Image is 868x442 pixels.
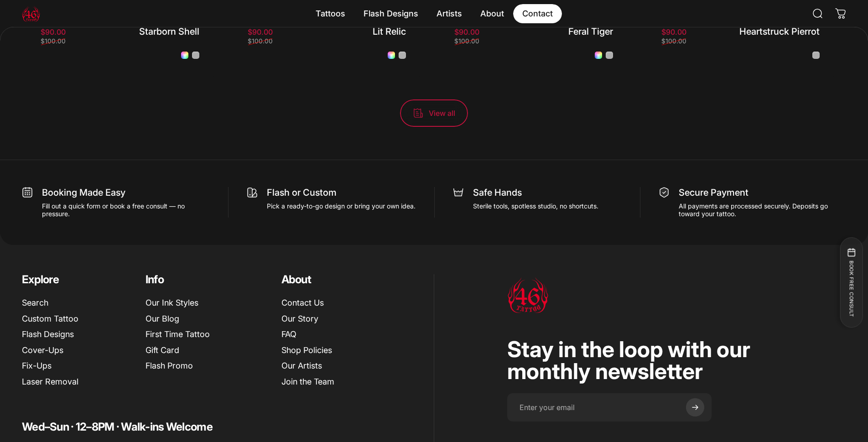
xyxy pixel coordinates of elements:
[22,298,48,308] a: Search
[267,187,416,198] p: Flash or Custom
[473,202,598,210] p: Sterile tools, spotless studio, no shortcuts.
[454,38,479,45] span: $100.00
[595,52,602,59] a: Feral Tiger - Colour
[507,338,774,382] p: Stay in the loop with our monthly newsletter
[22,329,74,340] a: Flash Designs
[22,377,78,387] a: Laser Removal
[42,187,210,198] p: Booking Made Easy
[388,52,395,59] a: Lit Relic - Colour
[307,4,562,23] nav: Primary
[146,298,198,308] a: Our Ink Styles
[267,202,416,210] p: Pick a ready-to-go design or bring your own idea.
[181,52,188,59] a: Starborn Shell - Colour
[281,298,324,308] a: Contact Us
[146,329,210,340] a: First Time Tattoo
[513,4,562,23] a: Contact
[606,52,613,59] a: Feral Tiger - Black and Grey
[471,4,513,23] summary: About
[454,28,479,36] span: $90.00
[399,52,406,59] a: Lit Relic - Black and Grey
[812,52,820,59] a: Heartstruck Pierrot - Black and Grey
[22,345,63,356] a: Cover-Ups
[281,329,296,340] a: FAQ
[281,345,332,356] a: Shop Policies
[146,345,179,356] a: Gift Card
[679,202,846,218] p: All payments are processed securely. Deposits go toward your tattoo.
[373,26,406,37] a: Lit Relic
[248,38,273,45] span: $100.00
[739,26,820,37] a: Heartstruck Pierrot
[427,4,471,23] summary: Artists
[307,4,354,23] summary: Tattoos
[41,28,66,36] span: $90.00
[22,314,78,324] a: Custom Tattoo
[22,361,52,371] a: Fix-Ups
[281,361,322,371] a: Our Artists
[248,28,273,36] span: $90.00
[139,26,199,37] a: Starborn Shell
[661,28,686,36] span: $90.00
[41,38,66,45] span: $100.00
[679,187,846,198] p: Secure Payment
[146,361,193,371] a: Flash Promo
[281,377,334,387] a: Join the Team
[281,314,318,324] a: Our Story
[42,202,210,218] p: Fill out a quick form or book a free consult — no pressure.
[568,26,613,37] a: Feral Tiger
[686,398,704,416] button: Subscribe
[473,187,598,198] p: Safe Hands
[400,99,468,127] a: View all products in the Flash Promo collection
[192,52,199,59] a: Starborn Shell - Black and Grey
[840,237,863,328] button: BOOK FREE CONSULT
[661,38,686,45] span: $100.00
[146,314,179,324] a: Our Blog
[831,4,851,24] a: 0 items
[354,4,427,23] summary: Flash Designs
